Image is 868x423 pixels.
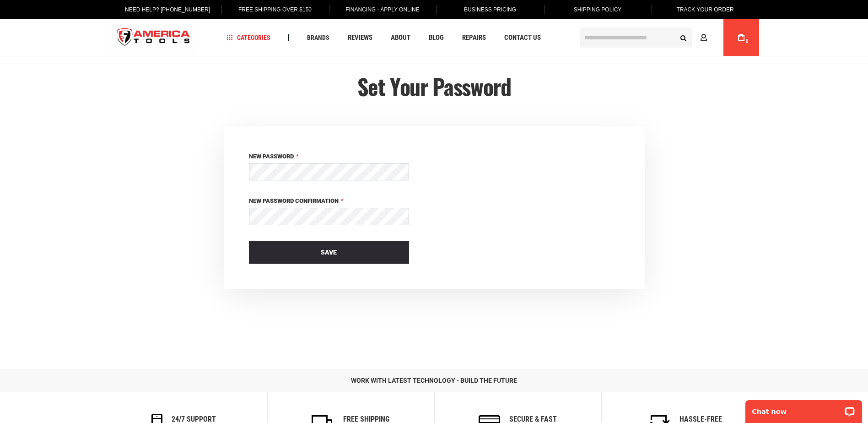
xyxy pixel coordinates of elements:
[249,153,294,160] span: New Password
[675,29,692,46] button: Search
[391,34,410,41] span: About
[746,39,749,44] span: 0
[458,32,490,44] a: Repairs
[344,32,377,44] a: Reviews
[226,34,270,41] span: Categories
[739,394,868,423] iframe: LiveChat chat widget
[733,19,750,56] a: 0
[429,34,444,41] span: Blog
[249,197,339,204] span: New Password Confirmation
[303,32,334,44] a: Brands
[348,34,372,41] span: Reviews
[109,21,198,55] img: America Tools
[504,34,541,41] span: Contact Us
[222,32,275,44] a: Categories
[307,34,329,41] span: Brands
[249,241,409,264] button: Save
[574,6,622,13] span: Shipping Policy
[109,21,198,55] a: store logo
[387,32,415,44] a: About
[500,32,545,44] a: Contact Us
[425,32,448,44] a: Blog
[357,70,511,103] span: Set Your Password
[462,34,486,41] span: Repairs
